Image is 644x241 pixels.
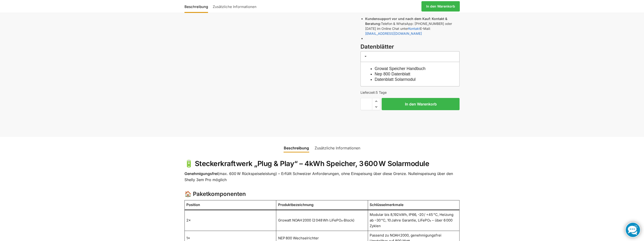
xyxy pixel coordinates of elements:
td: 2× [184,210,276,231]
a: Nep 800 Datenblatt [375,72,410,76]
p: (max. 600 W Rückspeiseleistung) – Erfüllt Schweizer Anforderungen, ohne Einspeisung über diese Gr... [184,171,460,183]
span: Lieferzeit: [360,90,387,94]
a: In den Warenkorb [421,1,460,12]
iframe: Sicherer Rahmen für schnelle Bezahlvorgänge [360,113,460,126]
a: Datenblatt Solarmodul [375,77,416,82]
a: Growat Speicher Handbuch [375,66,425,71]
a: Beschreibung [184,1,210,12]
a: [EMAIL_ADDRESS][DOMAIN_NAME] [365,31,422,35]
span: Increase quantity [372,98,380,104]
span: 5 Tage [376,90,387,94]
input: Produktmenge [360,98,372,110]
strong: Genehmigungsfrei [184,171,218,176]
td: Modular bis 8,192 kWh, IP66, -20 / +45 °C, Heizung ab –30 °C, 10 Jahre Garantie, LiFePO₄ – über 6... [368,210,460,231]
th: Schlüsselmerkmale [368,200,460,210]
strong: Kundensupport vor und nach dem Kauf: [365,17,431,21]
li: Telefon & WhatsApp: [PHONE_NUMBER] oder [DATE] im Online Chat unter E-Mail: [365,16,460,36]
td: Growatt NOAH 2000 (2 048 Wh LiFePO₄‑Block) [276,210,368,231]
a: Zusätzliche Informationen [210,1,259,12]
button: In den Warenkorb [382,98,460,110]
a: Kontakt [408,27,420,31]
th: Produktbezeichnung [276,200,368,210]
h3: 🏠 Paketkomponenten [184,190,460,198]
a: Beschreibung [281,142,312,154]
span: Reduce quantity [372,104,380,110]
a: Zusätzliche Informationen [312,142,363,154]
h3: Datenblätter [360,43,460,51]
strong: Kontakt & Beratung: [365,17,447,26]
h2: 🔋 Steckerkraftwerk „Plug & Play“ – 4kWh Speicher, 3 600 W Solarmodule [184,159,460,168]
th: Position [184,200,276,210]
